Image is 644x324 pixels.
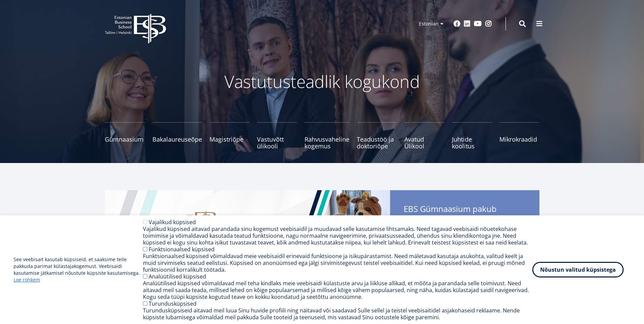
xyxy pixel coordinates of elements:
[404,136,444,149] span: Avatud Ülikool
[149,300,197,307] label: Turundusküpsised
[305,122,349,149] a: Rahvusvaheline kogemus
[105,190,390,319] img: EBS Gümnaasiumi ettevalmistuskursused
[143,307,532,321] div: Turundusküpsiseid aitavad meil luua Sinu huvide profiili ning näitavad või saadavad Sulle sellel ...
[452,122,492,149] a: Juhtide koolitus
[14,276,40,283] a: Loe rohkem
[474,20,482,27] a: Youtube
[209,136,250,143] span: Magistriõpe
[485,20,492,27] a: Instagram
[452,136,492,149] span: Juhtide koolitus
[149,246,215,253] label: Funktsionaalsed küpsised
[152,136,202,143] span: Bakalaureuseõpe
[149,273,206,280] label: Analüütilised küpsised
[152,122,202,149] a: Bakalaureuseõpe
[404,204,526,226] span: EBS Gümnaasium pakub
[532,262,624,277] button: Nõustun valitud küpsistega
[305,136,349,149] span: Rahvusvaheline kogemus
[143,280,532,300] div: Analüütilised küpsised võimaldavad meil teha kindlaks meie veebisaidi külastuste arvu ja liikluse...
[404,122,444,149] a: Avatud Ülikool
[143,253,532,273] div: Funktsionaalsed küpsised võimaldavad meie veebisaidil erinevaid funktsioone ja isikupärastamist. ...
[257,136,297,149] span: Vastuvõtt ülikooli
[142,71,502,92] p: Vastutusteadlik kogukond
[105,122,145,149] a: Gümnaasium
[499,122,539,149] a: Mikrokraadid
[149,218,196,226] label: Vajalikud küpsised
[257,122,297,149] a: Vastuvõtt ülikooli
[404,214,526,224] span: põhikooli lõpetajatele matemaatika- ja eesti keele kursuseid
[209,122,250,149] a: Magistriõpe
[454,20,460,27] a: Facebook
[105,136,145,143] span: Gümnaasium
[464,20,471,27] a: Linkedin
[357,136,397,149] span: Teadustöö ja doktoriõpe
[143,226,532,246] div: Vajalikud küpsised aitavad parandada sinu kogemust veebisaidil ja muudavad selle kasutamise lihts...
[499,136,539,143] span: Mikrokraadid
[14,256,143,283] p: See veebisait kasutab küpsiseid, et saaksime teile pakkuda parimat külastajakogemust. Veebisaidi ...
[357,122,397,149] a: Teadustöö ja doktoriõpe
